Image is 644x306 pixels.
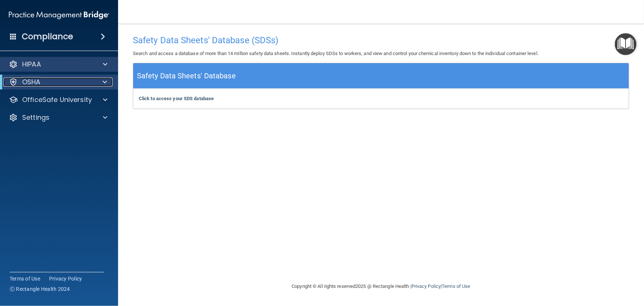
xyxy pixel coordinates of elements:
[133,35,629,45] h4: Safety Data Sheets' Database (SDSs)
[22,60,41,69] p: HIPAA
[10,275,40,282] a: Terms of Use
[22,78,41,86] p: OSHA
[615,33,637,55] button: Open Resource Center
[137,69,236,82] h5: Safety Data Sheets' Database
[10,285,70,293] span: Ⓒ Rectangle Health 2024
[133,49,629,58] p: Search and access a database of more than 14 million safety data sheets. Instantly deploy SDSs to...
[247,275,516,298] div: Copyright © All rights reserved 2025 @ Rectangle Health | |
[411,283,441,289] a: Privacy Policy
[442,283,470,289] a: Terms of Use
[139,96,214,101] a: Click to access your SDS database
[9,95,107,104] a: OfficeSafe University
[22,95,92,104] p: OfficeSafe University
[9,8,109,23] img: PMB logo
[9,78,107,86] a: OSHA
[9,60,107,69] a: HIPAA
[22,31,73,42] h4: Compliance
[22,113,49,122] p: Settings
[607,255,635,283] iframe: Drift Widget Chat Controller
[9,113,107,122] a: Settings
[49,275,82,282] a: Privacy Policy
